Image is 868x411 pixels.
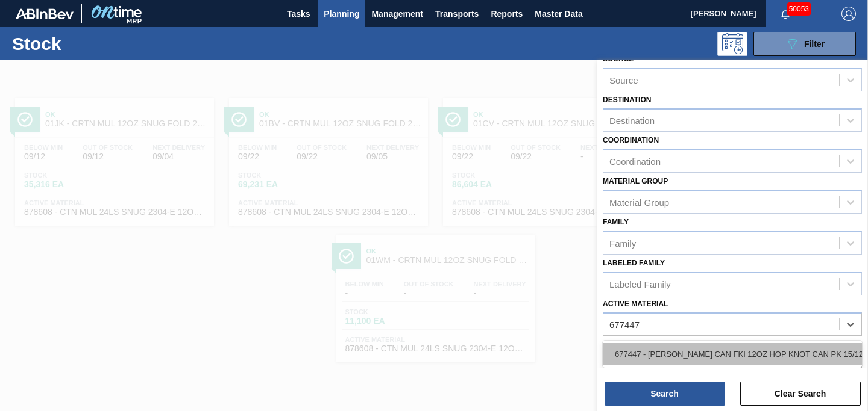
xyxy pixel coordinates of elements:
img: TNhmsLtSVTkK8tSr43FrP2fwEKptu5GPRR3wAAAABJRU5ErkJggg== [16,8,74,19]
span: Tasks [285,7,312,21]
span: Management [371,7,423,21]
h1: Stock [12,37,183,51]
div: Source [609,75,638,85]
span: Reports [491,7,523,21]
button: Filter [753,32,856,56]
label: Source [603,55,634,63]
div: Coordination [609,156,661,167]
span: Master Data [535,7,582,21]
label: Coordination [603,136,659,144]
span: 50053 [787,2,811,16]
div: Labeled Family [609,279,671,289]
span: Transports [435,7,479,21]
div: Material Group [609,197,669,207]
label: Material Group [603,177,668,185]
label: Labeled Family [603,259,665,267]
span: Planning [324,7,359,21]
span: Filter [804,39,825,49]
div: Family [609,238,636,248]
label: Destination [603,96,651,104]
div: Destination [609,116,655,126]
button: Notifications [766,5,805,22]
div: Programming: no user selected [717,32,747,56]
img: Logout [841,7,856,21]
div: 677447 - [PERSON_NAME] CAN FKI 12OZ HOP KNOT CAN PK 15/12 [603,343,862,365]
label: Active Material [603,300,668,308]
label: Family [603,218,629,226]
